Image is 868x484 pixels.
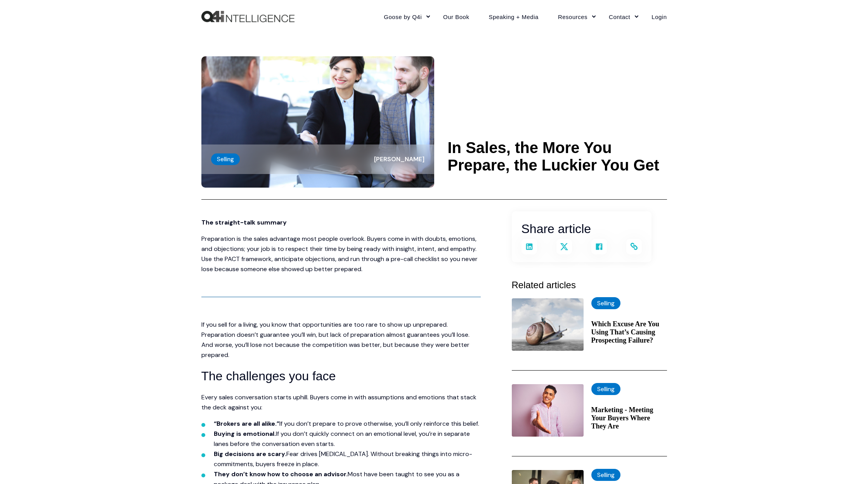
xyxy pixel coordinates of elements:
[214,450,472,468] span: Fear drives [MEDICAL_DATA]. Without breaking things into micro-commitments, buyers freeze in place.
[201,366,481,386] h3: The challenges you face
[521,239,537,254] a: Share on LinkedIn
[521,219,642,239] h2: Share article
[556,239,572,254] a: Share on X
[201,11,295,23] img: Q4intelligence, LLC logo
[591,239,607,254] a: Share on Facebook
[214,430,276,438] span: Buying is emotional.
[591,469,620,481] label: Selling
[279,420,479,428] span: If you don’t prepare to prove otherwise, you’ll only reinforce this belief.
[626,239,642,254] a: Copy and share the link
[214,470,348,478] span: They don’t know how to choose an advisor.
[201,56,434,188] img: Salesperson talking with a client
[214,420,279,428] span: “Brokers are all alike.”
[591,406,667,430] a: Marketing - Meeting Your Buyers Where They Are
[201,320,470,359] span: If you sell for a living, you know that opportunities are too rare to show up unprepared. Prepara...
[214,430,470,448] span: If you don’t quickly connect on an emotional level, you’re in separate lanes before the conversat...
[201,393,476,411] span: Every sales conversation starts uphill. Buyers come in with assumptions and emotions that stack t...
[591,383,620,395] label: Selling
[211,153,240,165] label: Selling
[591,320,667,345] a: Which Excuse Are You Using That’s Causing Prospecting Failure?
[214,450,286,458] span: Big decisions are scary.
[512,278,667,292] h3: Related articles
[374,155,424,163] span: [PERSON_NAME]
[201,11,295,23] a: Back to Home
[201,218,287,226] span: The straight-talk summary
[448,139,667,174] h1: In Sales, the More You Prepare, the Luckier You Get
[591,297,620,309] label: Selling
[201,234,481,274] p: Preparation is the sales advantage most people overlook. Buyers come in with doubts, emotions, an...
